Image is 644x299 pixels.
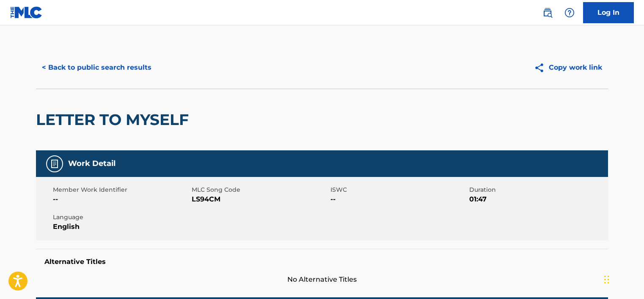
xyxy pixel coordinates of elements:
[534,63,549,73] img: Copy work link
[330,194,467,204] span: --
[68,159,116,169] h5: Work Detail
[561,4,578,21] div: Help
[53,222,190,232] span: English
[469,194,606,204] span: 01:47
[192,185,328,194] span: MLC Song Code
[53,194,190,204] span: --
[602,258,644,299] div: চ্যাট উইজেট
[330,185,467,194] span: ISWC
[602,258,644,299] iframe: Chat Widget
[469,185,606,194] span: Duration
[53,213,190,222] span: Language
[50,159,60,169] img: Work Detail
[36,110,193,129] h2: LETTER TO MYSELF
[53,185,190,194] span: Member Work Identifier
[36,57,157,78] button: < Back to public search results
[583,2,634,23] a: Log In
[539,4,556,21] a: Public Search
[528,57,608,78] button: Copy work link
[564,8,575,18] img: help
[36,275,608,285] span: No Alternative Titles
[192,194,328,204] span: LS94CM
[10,6,43,19] img: MLC Logo
[604,267,609,292] div: টেনে আনুন
[44,258,600,266] h5: Alternative Titles
[542,8,553,18] img: search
